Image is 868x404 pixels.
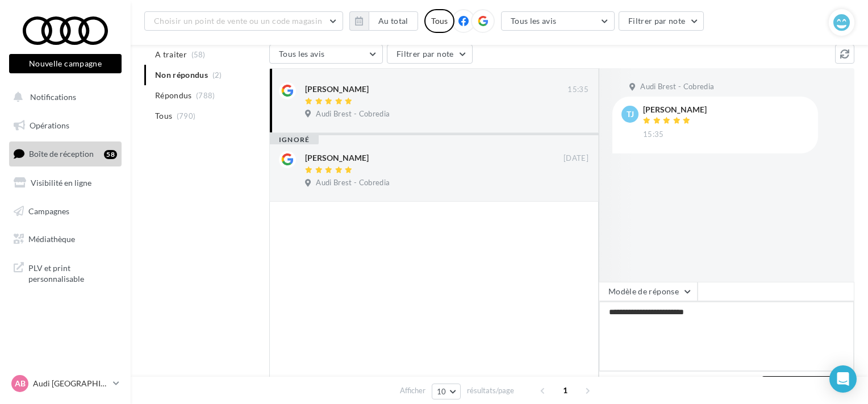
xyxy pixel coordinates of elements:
span: Audi Brest - Cobredia [640,82,714,92]
a: Boîte de réception58 [7,141,124,166]
span: Notifications [30,92,76,102]
span: Choisir un point de vente ou un code magasin [154,16,322,26]
span: Visibilité en ligne [31,178,91,188]
div: [PERSON_NAME] [643,106,707,114]
button: Notifications [7,85,119,109]
div: Tous [424,9,454,33]
span: Médiathèque [28,234,75,244]
button: Choisir un point de vente ou un code magasin [144,11,343,31]
span: Tous les avis [279,49,325,59]
span: Opérations [30,120,69,130]
span: 15:35 [643,130,664,140]
a: AB Audi [GEOGRAPHIC_DATA] [9,373,122,394]
span: A traiter [155,49,187,60]
span: Répondus [155,90,192,101]
button: Modèle de réponse [599,282,698,301]
div: 58 [104,150,117,159]
p: Audi [GEOGRAPHIC_DATA] [33,378,108,389]
span: [DATE] [564,153,589,164]
div: Open Intercom Messenger [829,365,857,393]
span: Campagnes [28,206,69,215]
span: Boîte de réception [29,149,94,159]
button: Tous les avis [501,11,615,31]
span: Tous [155,110,172,122]
span: (790) [177,111,196,120]
button: Au total [369,11,418,31]
div: ignoré [270,135,319,144]
button: Tous les avis [269,44,383,64]
a: Opérations [7,114,124,138]
span: 1 [556,381,574,399]
span: PLV et print personnalisable [28,260,117,285]
span: 15:35 [567,85,589,95]
button: Au total [349,11,418,31]
span: Afficher [400,385,425,396]
span: Audi Brest - Cobredia [316,178,390,188]
a: Campagnes [7,199,124,223]
a: PLV et print personnalisable [7,256,124,289]
span: (788) [196,91,215,100]
span: TJ [627,109,634,120]
button: 10 [432,384,461,399]
span: (58) [191,50,206,59]
span: AB [15,378,26,389]
a: Visibilité en ligne [7,171,124,195]
button: Filtrer par note [619,11,704,31]
span: 10 [437,387,446,396]
span: résultats/page [467,385,514,396]
span: Tous les avis [511,16,557,26]
div: [PERSON_NAME] [305,152,369,164]
button: Filtrer par note [387,44,473,64]
a: Médiathèque [7,227,124,251]
span: Audi Brest - Cobredia [316,109,390,119]
button: Nouvelle campagne [9,54,122,73]
div: [PERSON_NAME] [305,84,369,95]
